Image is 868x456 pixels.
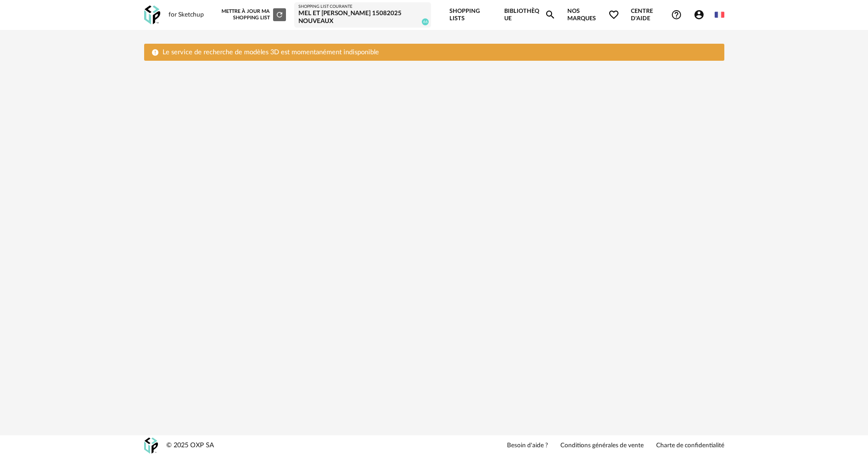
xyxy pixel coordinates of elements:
[298,10,427,26] div: MEL ET [PERSON_NAME] 15082025 nouveaux
[298,4,427,10] div: Shopping List courante
[545,9,556,20] span: Magnify icon
[631,7,682,23] span: Centre d'aideHelp Circle Outline icon
[693,9,705,20] span: Account Circle icon
[671,9,682,20] span: Help Circle Outline icon
[608,9,619,20] span: Heart Outline icon
[220,8,286,21] div: Mettre à jour ma Shopping List
[693,9,709,20] span: Account Circle icon
[422,18,429,25] span: 66
[275,12,284,17] span: Refresh icon
[715,10,724,19] img: fr
[560,442,644,450] a: Conditions générales de vente
[144,6,160,24] img: OXP
[656,442,724,450] a: Charte de confidentialité
[163,49,379,56] span: Le service de recherche de modèles 3D est momentanément indisponible
[144,438,158,454] img: OXP
[298,4,427,26] a: Shopping List courante MEL ET [PERSON_NAME] 15082025 nouveaux 66
[166,441,214,450] div: © 2025 OXP SA
[169,11,204,19] div: for Sketchup
[507,442,548,450] a: Besoin d'aide ?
